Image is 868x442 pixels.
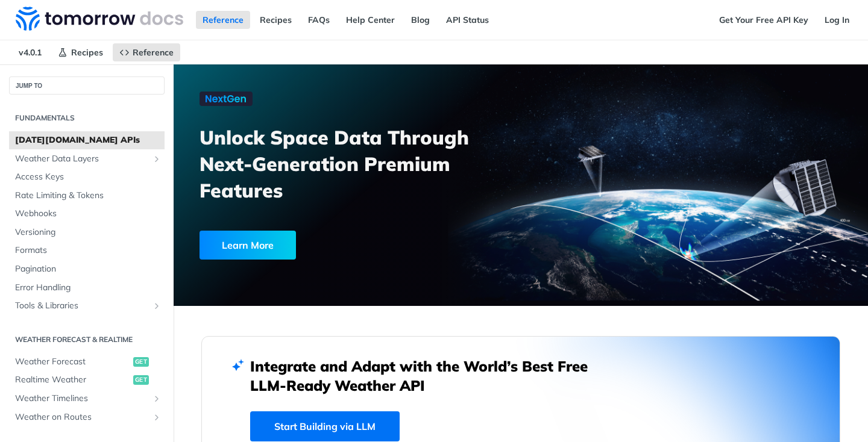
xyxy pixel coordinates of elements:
[253,11,298,29] a: Recipes
[9,353,165,371] a: Weather Forecastget
[15,244,162,257] span: Formats
[200,124,534,204] h3: Unlock Space Data Through Next-Generation Premium Features
[818,11,856,29] a: Log In
[71,47,103,58] span: Recipes
[9,260,165,278] a: Pagination
[152,412,162,422] button: Show subpages for Weather on Routes
[15,153,149,165] span: Weather Data Layers
[15,190,162,202] span: Rate Limiting & Tokens
[113,43,180,61] a: Reference
[15,134,162,146] span: [DATE][DOMAIN_NAME] APIs
[15,356,130,368] span: Weather Forecast
[9,168,165,186] a: Access Keys
[9,150,165,168] a: Weather Data LayersShow subpages for Weather Data Layers
[133,375,149,385] span: get
[15,374,130,386] span: Realtime Weather
[9,131,165,149] a: [DATE][DOMAIN_NAME] APIs
[16,7,183,31] img: Tomorrow.io Weather API Docs
[9,279,165,297] a: Error Handling
[15,282,162,294] span: Error Handling
[339,11,401,29] a: Help Center
[9,408,165,426] a: Weather on RoutesShow subpages for Weather on Routes
[15,226,162,238] span: Versioning
[15,393,149,405] span: Weather Timelines
[152,394,162,403] button: Show subpages for Weather Timelines
[9,223,165,241] a: Versioning
[200,92,253,106] img: NextGen
[200,231,296,260] div: Learn More
[15,171,162,183] span: Access Keys
[200,231,467,260] a: Learn More
[9,187,165,205] a: Rate Limiting & Tokens
[712,11,815,29] a: Get Your Free API Key
[250,411,400,441] a: Start Building via LLM
[152,301,162,311] button: Show subpages for Tools & Libraries
[196,11,250,29] a: Reference
[439,11,495,29] a: API Status
[15,208,162,220] span: Webhooks
[15,411,149,423] span: Weather on Routes
[9,297,165,315] a: Tools & LibrariesShow subpages for Tools & Libraries
[9,241,165,260] a: Formats
[9,390,165,408] a: Weather TimelinesShow subpages for Weather Timelines
[9,76,165,95] button: JUMP TO
[133,47,174,58] span: Reference
[9,113,165,123] h2: Fundamentals
[9,205,165,223] a: Webhooks
[15,300,149,312] span: Tools & Libraries
[51,43,110,61] a: Recipes
[152,154,162,164] button: Show subpages for Weather Data Layers
[9,371,165,389] a: Realtime Weatherget
[133,357,149,367] span: get
[9,334,165,345] h2: Weather Forecast & realtime
[404,11,436,29] a: Blog
[12,43,48,61] span: v4.0.1
[301,11,336,29] a: FAQs
[15,263,162,275] span: Pagination
[250,356,606,395] h2: Integrate and Adapt with the World’s Best Free LLM-Ready Weather API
